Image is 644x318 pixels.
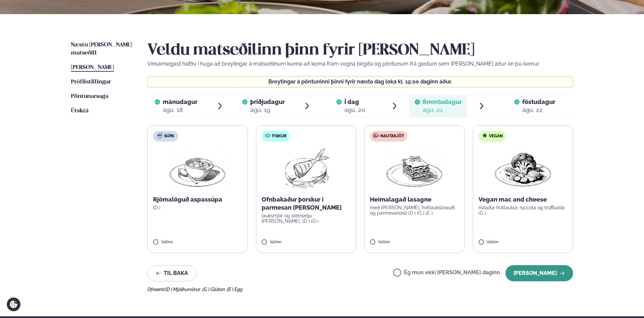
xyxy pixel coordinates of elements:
[71,64,114,72] a: [PERSON_NAME]
[262,196,351,212] p: Ofnbakaður þorskur í parmesan [PERSON_NAME]
[71,79,111,85] span: Prófílstillingar
[370,196,459,204] p: Heimalagað lasagne
[163,98,197,105] span: mánudagur
[373,133,379,138] img: beef.svg
[380,134,404,139] span: Nautakjöt
[163,106,197,114] div: ágú. 18
[71,93,108,101] a: Pöntunarsaga
[168,147,227,190] img: Soup.png
[71,78,111,86] a: Prófílstillingar
[493,147,553,190] img: Vegan.png
[479,205,568,216] p: ristaður hvítlaukur, ruccola og truffluolía (G )
[202,287,227,292] span: (G ) Glúten ,
[423,106,462,114] div: ágú. 21
[250,106,285,114] div: ágú. 19
[522,106,555,114] div: ágú. 22
[165,287,202,292] span: (D ) Mjólkurvörur ,
[522,98,555,105] span: föstudagur
[265,133,270,138] img: fish.svg
[71,65,114,70] span: [PERSON_NAME]
[370,205,459,216] p: með [PERSON_NAME], hvítlauksbrauði og parmesanosti (D ) (G ) (E )
[479,196,568,204] p: Vegan mac and cheese
[250,98,285,105] span: þriðjudagur
[147,265,196,281] button: Til baka
[154,79,566,84] p: Breytingar á pöntuninni þinni fyrir næsta dag loka kl. 15:00 daginn áður.
[272,134,287,139] span: Fiskur
[423,98,462,105] span: fimmtudagur
[344,98,365,106] span: Í dag
[71,42,132,56] span: Næstu [PERSON_NAME] matseðill
[71,108,88,114] span: Útskrá
[147,287,573,292] div: Ofnæmi:
[147,60,573,68] p: Vinsamlegast hafðu í huga að breytingar á matseðlinum kunna að koma fram vegna birgða og pöntunum...
[344,106,365,114] div: ágú. 20
[164,134,174,139] span: Súpa
[153,196,242,204] p: Rjómalöguð aspassúpa
[157,133,162,138] img: soup.svg
[147,41,573,60] h2: Veldu matseðilinn þinn fyrir [PERSON_NAME]
[482,133,487,138] img: Vegan.svg
[385,147,444,190] img: Lasagna.png
[71,41,134,57] a: Næstu [PERSON_NAME] matseðill
[71,107,88,115] a: Útskrá
[505,265,573,281] button: [PERSON_NAME]
[276,147,336,190] img: Fish.png
[489,134,503,139] span: Vegan
[71,94,108,99] span: Pöntunarsaga
[7,297,21,311] a: Cookie settings
[227,287,242,292] span: (E ) Egg
[153,205,242,210] p: (D )
[262,213,351,224] p: lauksmjör og steinselju [PERSON_NAME]. (D ) (G )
